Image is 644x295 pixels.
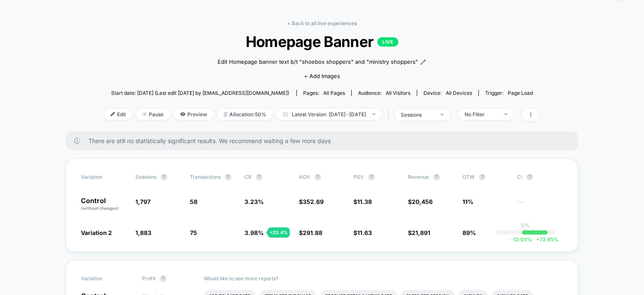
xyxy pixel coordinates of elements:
[218,58,418,66] span: Edit Homepage banner text b/t "shoebox shoppers" and "ministry shoppers"
[126,33,518,50] span: Homepage Banner
[225,174,231,180] button: ?
[111,90,289,96] span: Start date: [DATE] (Last edit [DATE] by [EMAIL_ADDRESS][DOMAIN_NAME])
[314,174,321,180] button: ?
[485,90,533,96] div: Trigger:
[287,20,357,26] a: < Back to all live experiences
[462,198,473,205] span: 11%
[441,114,444,115] img: end
[190,229,197,236] span: 75
[304,73,340,79] span: + Add Images
[161,174,167,180] button: ?
[412,229,430,236] span: 21,891
[353,174,364,180] span: PSV
[508,90,533,96] span: Page Load
[357,229,372,236] span: 11.63
[532,236,558,243] span: 72.95 %
[135,229,151,236] span: 1,883
[479,174,486,180] button: ?
[81,174,127,180] span: Variation
[303,229,322,236] span: 291.88
[412,198,433,205] span: 20,456
[174,109,213,120] span: Preview
[386,90,410,96] span: All Visitors
[357,198,372,205] span: 11.38
[135,198,151,205] span: 1,797
[462,229,476,236] span: 89%
[160,275,166,282] button: ?
[521,222,530,228] p: 0%
[465,111,498,117] div: No Filter
[408,198,433,205] span: $
[353,198,372,205] span: $
[244,174,252,180] span: CR
[517,174,563,180] span: CI
[526,174,533,180] button: ?
[104,109,132,120] span: Edit
[377,37,398,47] p: LIVE
[511,236,532,243] span: -12.03 %
[190,198,197,205] span: 58
[446,90,472,96] span: all devices
[81,275,127,282] span: Variation
[525,228,526,235] p: |
[224,112,227,117] img: rebalance
[277,109,382,120] span: Latest Version: [DATE] - [DATE]
[190,174,221,180] span: Transactions
[504,113,507,115] img: end
[303,90,345,96] div: Pages:
[244,198,264,205] span: 3.23 %
[299,229,322,236] span: $
[462,174,509,180] span: OTW
[283,112,288,116] img: calendar
[299,198,324,205] span: $
[143,112,147,116] img: end
[244,229,264,236] span: 3.98 %
[417,90,478,96] span: Device:
[358,90,410,96] div: Audience:
[368,174,375,180] button: ?
[303,198,324,205] span: 352.69
[372,113,375,115] img: end
[408,174,429,180] span: Revenue
[136,109,170,120] span: Pause
[517,199,563,211] span: ---
[256,174,262,180] button: ?
[323,90,345,96] span: all pages
[81,206,119,211] span: (without changes)
[401,112,434,118] div: sessions
[81,229,112,236] span: Variation 2
[111,112,115,116] img: edit
[81,197,127,211] p: Control
[142,275,156,282] span: Profit
[408,229,430,236] span: $
[386,109,395,121] span: |
[218,109,273,120] span: Allocation: 50%
[433,174,440,180] button: ?
[88,137,561,144] span: There are still no statistically significant results. We recommend waiting a few more days
[536,236,540,243] span: +
[267,227,290,238] div: + 23.4 %
[135,174,156,180] span: Sessions
[204,275,563,282] p: Would like to see more reports?
[353,229,372,236] span: $
[299,174,310,180] span: AOV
